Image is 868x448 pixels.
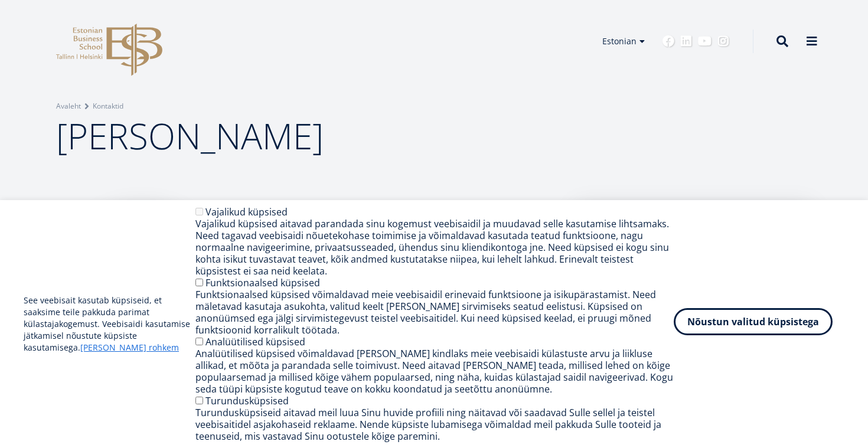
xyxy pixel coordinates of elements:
[195,348,674,395] div: Analüütilised küpsised võimaldavad [PERSON_NAME] kindlaks meie veebisaidi külastuste arvu ja liik...
[674,308,833,335] button: Nõustun valitud küpsistega
[205,205,288,218] label: Vajalikud küpsised
[195,289,674,336] div: Funktsionaalsed küpsised võimaldavad meie veebisaidil erinevaid funktsioone ja isikupärastamist. ...
[680,35,692,47] a: Linkedin
[195,218,674,277] div: Vajalikud küpsised aitavad parandada sinu kogemust veebisaidil ja muudavad selle kasutamise lihts...
[93,100,123,112] a: Kontaktid
[56,112,324,160] span: [PERSON_NAME]
[663,35,674,47] a: Facebook
[698,35,712,47] a: Youtube
[24,295,195,354] p: See veebisait kasutab küpsiseid, et saaksime teile pakkuda parimat külastajakogemust. Veebisaidi ...
[205,276,320,289] label: Funktsionaalsed küpsised
[80,342,179,354] a: [PERSON_NAME] rohkem
[717,35,729,47] a: Instagram
[205,394,289,407] label: Turundusküpsised
[56,100,81,112] a: Avaleht
[205,335,305,348] label: Analüütilised küpsised
[195,407,674,442] div: Turundusküpsiseid aitavad meil luua Sinu huvide profiili ning näitavad või saadavad Sulle sellel ...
